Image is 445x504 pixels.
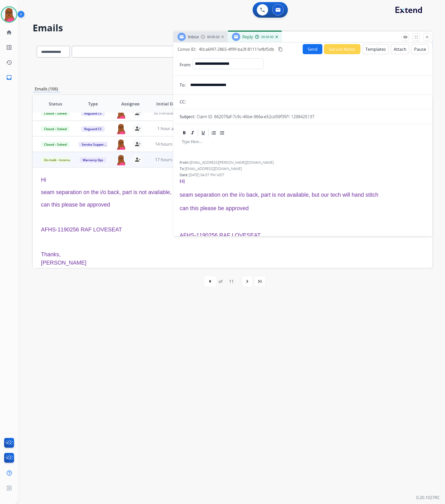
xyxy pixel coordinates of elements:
[41,111,70,116] span: Closed – Solved
[180,113,195,120] p: Subject:
[425,35,429,39] mat-icon: close
[225,276,238,287] div: 11
[135,110,141,116] mat-icon: person_remove
[188,34,199,40] span: Inbox
[88,101,98,107] span: Type
[41,177,46,183] span: Hi
[189,160,274,165] span: [EMAIL_ADDRESS][PERSON_NAME][DOMAIN_NAME]
[41,202,110,208] span: can this please be approved
[180,166,426,171] div: To:
[363,44,389,54] button: Templates
[242,34,253,40] span: Reply
[155,141,181,147] span: 14 hours ago
[416,495,440,501] p: 0.20.1027RC
[41,126,70,132] span: Closed – Solved
[6,74,12,81] mat-icon: inbox
[116,108,126,119] img: agent-avatar
[156,101,180,107] span: Initial Date
[81,111,105,116] span: Reguard CS
[180,99,186,105] p: CC:
[33,86,60,92] p: Emails (106)
[197,113,314,120] p: Claim ID: 662078af-7c9c-46be-966a-e52cd59f35f1 1298425137
[180,192,378,198] span: seam separation on the i/o back, part is not available, but our tech will hand stitch
[153,110,183,116] span: 50 minutes ago
[411,44,429,54] button: Pause
[116,139,126,150] img: agent-avatar
[155,157,181,162] span: 17 hours ago
[199,46,274,52] span: 40ca6f47-2865-4f99-ba3f-81111efbf5db
[391,44,409,54] button: Attach
[257,278,263,285] mat-icon: last_page
[116,154,126,165] img: agent-avatar
[180,172,426,178] div: Date:
[135,125,141,132] mat-icon: person_remove
[244,278,251,285] mat-icon: navigate_next
[180,160,426,165] div: From:
[6,59,12,66] mat-icon: history
[41,142,70,147] span: Closed – Solved
[135,157,141,163] mat-icon: person_remove
[79,142,108,147] span: Service Support
[180,129,188,137] div: Bold
[414,35,419,39] mat-icon: fullscreen
[178,46,196,52] p: Convo ID:
[403,35,408,39] mat-icon: remove_red_eye
[189,129,196,137] div: Italic
[219,278,223,285] div: of
[185,166,242,171] span: [EMAIL_ADDRESS][DOMAIN_NAME]
[180,82,186,88] p: To:
[2,7,16,22] img: avatar
[6,29,12,36] mat-icon: home
[121,101,139,107] span: Assignee
[6,44,12,51] mat-icon: list_alt
[33,23,433,33] h2: Emails
[41,226,122,233] span: AFHS-1190256 RAF LOVESEAT
[218,129,226,137] div: Bullet List
[278,47,283,52] mat-icon: content_copy
[261,35,274,39] span: 00:00:00
[80,157,106,163] span: Warranty Ops
[303,44,322,54] button: Send
[41,157,74,163] span: On-hold – Internal
[189,172,224,177] span: [DATE] 04:07 PM MDT
[180,62,191,68] p: From:
[49,101,62,107] span: Status
[207,35,220,39] span: 00:00:20
[324,44,361,54] button: Secure Notes
[135,141,141,147] mat-icon: person_remove
[180,178,185,184] span: Hi
[180,205,249,211] span: can this please be approved
[41,189,240,195] span: seam separation on the i/o back, part is not available, but our tech will hand stitch
[41,251,86,266] span: Thanks, [PERSON_NAME]
[81,126,105,132] span: Reguard CS
[199,129,207,137] div: Underline
[116,123,126,134] img: agent-avatar
[180,232,261,238] span: AFHS-1190256 RAF LOVESEAT
[210,129,218,137] div: Ordered List
[157,126,179,131] span: 1 hour ago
